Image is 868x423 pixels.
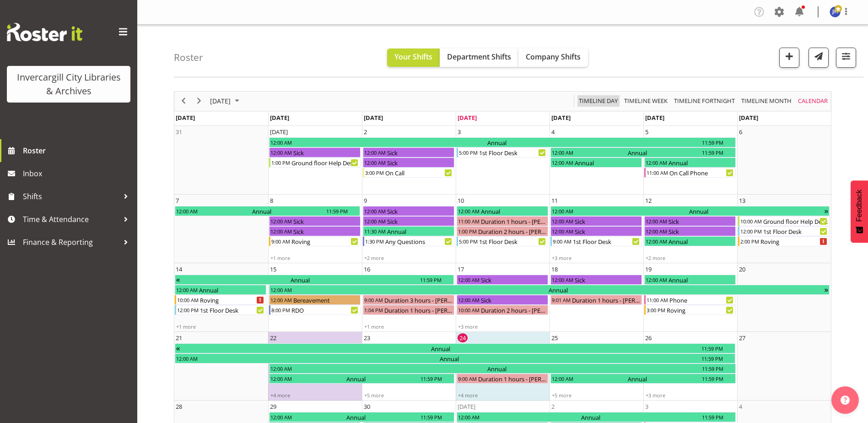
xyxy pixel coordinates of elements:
[175,285,198,294] div: 12:00 AM
[737,126,831,195] td: Saturday, September 6, 2025
[386,206,454,216] div: Sick
[178,95,190,107] button: Previous
[572,237,642,246] div: 1st Floor Desk
[270,364,292,373] div: 12:00 AM
[292,148,360,157] div: Sick
[291,237,360,246] div: Roving
[175,343,735,353] div: Annual Begin From Monday, September 15, 2025 at 12:00:00 AM GMT+12:00 Ends At Friday, September 2...
[394,52,432,62] span: Your Shifts
[292,138,701,147] div: Annual
[270,217,292,226] div: 12:00 AM
[739,196,745,205] div: 13
[199,295,266,304] div: Roving
[364,127,367,136] div: 2
[551,127,555,136] div: 4
[270,333,276,342] div: 22
[551,158,574,167] div: 12:00 AM
[646,295,669,304] div: 11:00 AM
[551,402,555,411] div: 2
[270,295,292,304] div: 12:00 AM
[175,275,454,285] div: Annual Begin From Thursday, September 11, 2025 at 12:00:00 AM GMT+12:00 Ends At Tuesday, Septembe...
[292,374,420,383] div: Annual
[364,114,383,122] span: [DATE]
[386,227,454,236] div: Annual
[457,206,548,216] div: Annual Begin From Wednesday, September 10, 2025 at 12:00:00 AM GMT+12:00 Ends At Wednesday, Septe...
[456,332,550,401] td: Wednesday, September 24, 2025
[458,196,464,205] div: 10
[457,227,477,236] div: 1:00 PM
[269,412,454,422] div: Annual Begin From Monday, September 29, 2025 at 12:00:00 AM GMT+13:00 Ends At Tuesday, September ...
[644,275,736,285] div: Annual Begin From Friday, September 19, 2025 at 12:00:00 AM GMT+12:00 Ends At Friday, September 1...
[574,374,701,383] div: Annual
[207,92,245,111] div: September 2025
[574,227,642,236] div: Sick
[668,227,735,236] div: Sick
[644,157,736,168] div: Annual Begin From Friday, September 5, 2025 at 12:00:00 AM GMT+12:00 Ends At Friday, September 5,...
[176,92,191,111] div: previous period
[363,305,383,315] div: 1:04 PM
[669,295,735,304] div: Phone
[797,95,830,107] button: Month
[198,285,266,294] div: Annual
[797,95,829,107] span: calendar
[645,275,668,284] div: 12:00 AM
[480,275,548,284] div: Sick
[363,147,454,157] div: Sick Begin From Tuesday, September 2, 2025 at 12:00:00 AM GMT+12:00 Ends At Tuesday, September 2,...
[269,392,361,399] div: +4 more
[387,49,440,67] button: Your Shifts
[270,158,291,167] div: 1:00 PM
[644,226,736,236] div: Sick Begin From Friday, September 12, 2025 at 12:00:00 AM GMT+12:00 Ends At Friday, September 12,...
[270,138,292,147] div: 12:00 AM
[830,6,841,17] img: jillian-hunter11667.jpg
[174,263,268,332] td: Sunday, September 14, 2025
[198,354,701,363] div: Annual
[457,217,480,226] div: 11:00 AM
[456,263,550,332] td: Wednesday, September 17, 2025
[644,255,737,261] div: +2 more
[362,392,455,399] div: +5 more
[646,168,669,177] div: 11:00 AM
[551,374,574,383] div: 12:00 AM
[668,158,735,167] div: Annual
[270,227,292,236] div: 12:00 AM
[457,236,548,246] div: 1st Floor Desk Begin From Wednesday, September 10, 2025 at 5:00:00 PM GMT+12:00 Ends At Wednesday...
[518,49,588,67] button: Company Shifts
[269,374,454,384] div: Annual Begin From Monday, September 22, 2025 at 12:00:00 AM GMT+12:00 Ends At Tuesday, September ...
[364,265,370,274] div: 16
[363,236,454,246] div: Any Questions Begin From Tuesday, September 9, 2025 at 1:30:00 PM GMT+12:00 Ends At Tuesday, Sept...
[362,263,456,332] td: Tuesday, September 16, 2025
[270,237,291,246] div: 9:00 AM
[574,275,642,284] div: Sick
[644,295,736,305] div: Phone Begin From Friday, September 19, 2025 at 11:00:00 AM GMT+12:00 Ends At Friday, September 19...
[552,237,572,246] div: 9:00 AM
[673,95,737,107] button: Fortnight
[384,168,454,177] div: On Call
[270,196,273,205] div: 8
[269,226,361,236] div: Sick Begin From Monday, September 8, 2025 at 12:00:00 AM GMT+12:00 Ends At Monday, September 8, 2...
[779,48,799,68] button: Add a new shift
[363,295,454,305] div: Duration 3 hours - Jillian Hunter Begin From Tuesday, September 16, 2025 at 9:00:00 AM GMT+12:00 ...
[550,263,643,332] td: Thursday, September 18, 2025
[269,157,361,168] div: Ground floor Help Desk Begin From Monday, September 1, 2025 at 1:00:00 PM GMT+12:00 Ends At Monda...
[457,216,548,226] div: Duration 1 hours - Jillian Hunter Begin From Wednesday, September 10, 2025 at 11:00:00 AM GMT+12:...
[644,168,736,178] div: On Call Phone Begin From Friday, September 5, 2025 at 11:00:00 AM GMT+12:00 Ends At Friday, Septe...
[269,285,830,295] div: Annual Begin From Monday, September 15, 2025 at 12:00:00 AM GMT+12:00 Ends At Friday, September 2...
[457,305,480,315] div: 10:00 AM
[458,333,468,342] div: 24
[198,206,325,216] div: Annual
[269,255,361,261] div: +1 more
[673,95,736,107] span: Timeline Fortnight
[578,95,619,107] span: Timeline Day
[175,305,266,315] div: 1st Floor Desk Begin From Sunday, September 14, 2025 at 12:00:00 PM GMT+12:00 Ends At Sunday, Sep...
[836,48,856,68] button: Filter Shifts
[23,190,119,203] span: Shifts
[645,114,664,122] span: [DATE]
[292,227,360,236] div: Sick
[176,333,182,342] div: 21
[362,195,456,263] td: Tuesday, September 9, 2025
[362,332,456,401] td: Tuesday, September 23, 2025
[551,217,574,226] div: 12:00 AM
[292,217,360,226] div: Sick
[643,263,737,332] td: Friday, September 19, 2025
[269,147,361,157] div: Sick Begin From Monday, September 1, 2025 at 12:00:00 AM GMT+12:00 Ends At Monday, September 1, 2...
